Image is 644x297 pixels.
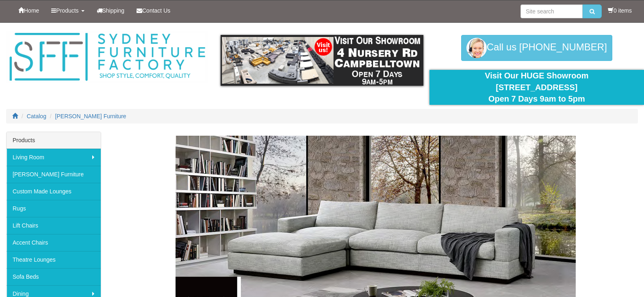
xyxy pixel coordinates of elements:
span: Contact Us [142,7,170,14]
input: Site search [520,4,583,18]
span: Products [56,7,78,14]
span: Home [24,7,39,14]
a: Catalog [27,113,46,119]
a: Shipping [91,0,131,21]
a: [PERSON_NAME] Furniture [7,166,101,183]
a: Contact Us [130,0,176,21]
span: Shipping [102,7,125,14]
a: Sofa Beds [7,268,101,285]
li: 0 items [608,7,632,15]
a: Rugs [7,200,101,217]
img: showroom.gif [221,35,423,86]
img: Sydney Furniture Factory [6,31,208,83]
a: [PERSON_NAME] Furniture [55,113,126,119]
a: Accent Chairs [7,234,101,251]
div: Visit Our HUGE Showroom [STREET_ADDRESS] Open 7 Days 9am to 5pm [436,70,638,105]
a: Custom Made Lounges [7,183,101,200]
a: Lift Chairs [7,217,101,234]
a: Theatre Lounges [7,251,101,268]
a: Products [45,0,90,21]
a: Home [12,0,45,21]
a: Living Room [7,149,101,166]
div: Products [7,132,101,149]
